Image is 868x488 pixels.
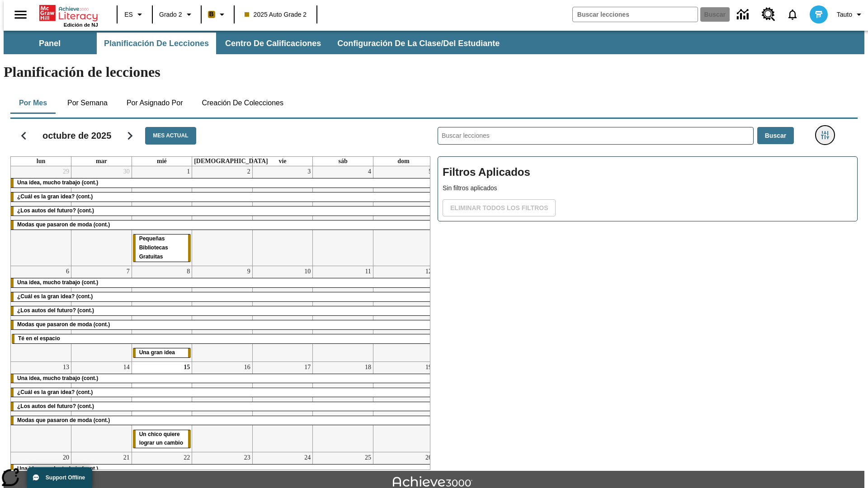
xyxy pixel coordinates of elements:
[182,452,192,463] a: 22 de octubre de 2025
[182,362,192,373] a: 15 de octubre de 2025
[12,334,433,343] div: Té en el espacio
[194,92,291,114] button: Creación de colecciones
[373,266,434,361] td: 12 de octubre de 2025
[17,389,93,395] span: ¿Cuál es la gran idea? (cont.)
[39,3,98,28] div: Portada
[302,452,312,463] a: 24 de octubre de 2025
[3,115,430,470] div: Calendario
[336,157,349,166] a: sábado
[11,320,434,329] div: Modas que pasaron de moda (cont.)
[17,193,93,200] span: ¿Cuál es la gran idea? (cont.)
[42,130,111,141] h2: octubre de 2025
[132,361,192,452] td: 15 de octubre de 2025
[192,361,253,452] td: 16 de octubre de 2025
[781,3,804,26] a: Notificaciones
[443,161,853,183] h2: Filtros Aplicados
[252,166,313,266] td: 3 de octubre de 2025
[424,266,434,277] a: 12 de octubre de 2025
[443,183,853,193] p: Sin filtros aplicados
[145,127,196,145] button: Mes actual
[424,362,434,373] a: 19 de octubre de 2025
[61,362,71,373] a: 13 de octubre de 2025
[132,266,192,361] td: 8 de octubre de 2025
[46,474,85,481] span: Support Offline
[833,6,868,23] button: Perfil/Configuración
[94,157,109,166] a: martes
[373,361,434,452] td: 19 de octubre de 2025
[242,452,252,463] a: 23 de octubre de 2025
[17,307,94,314] span: ¿Los autos del futuro? (cont.)
[122,452,132,463] a: 21 de octubre de 2025
[4,31,864,54] div: Subbarra de navegación
[118,124,142,147] button: Seguir
[424,452,434,463] a: 26 de octubre de 2025
[192,266,253,361] td: 9 de octubre de 2025
[5,33,95,54] button: Panel
[4,33,508,54] div: Subbarra de navegación
[302,266,312,277] a: 10 de octubre de 2025
[133,348,191,357] div: Una gran idea
[330,33,507,54] button: Configuración de la clase/del estudiante
[125,266,132,277] a: 7 de octubre de 2025
[11,266,71,361] td: 6 de octubre de 2025
[185,166,192,177] a: 1 de octubre de 2025
[816,126,834,144] button: Menú lateral de filtros
[277,157,288,166] a: viernes
[427,166,434,177] a: 5 de octubre de 2025
[61,452,71,463] a: 20 de octubre de 2025
[810,5,828,23] img: avatar image
[133,235,191,262] div: Pequeñas Bibliotecas Gratuitas
[155,157,169,166] a: miércoles
[159,10,182,19] span: Grado 2
[119,92,190,114] button: Por asignado por
[837,10,852,19] span: Tauto
[71,166,132,266] td: 30 de septiembre de 2025
[242,362,252,373] a: 16 de octubre de 2025
[97,33,216,54] button: Planificación de lecciones
[363,266,373,277] a: 11 de octubre de 2025
[373,166,434,266] td: 5 de octubre de 2025
[313,361,373,452] td: 18 de octubre de 2025
[337,38,500,49] span: Configuración de la clase/del estudiante
[11,388,434,397] div: ¿Cuál es la gran idea? (cont.)
[17,179,98,186] span: Una idea, mucho trabajo (cont.)
[61,166,71,177] a: 29 de septiembre de 2025
[192,166,253,266] td: 2 de octubre de 2025
[11,374,434,383] div: Una idea, mucho trabajo (cont.)
[104,38,209,49] span: Planificación de lecciones
[245,10,307,19] span: 2025 Auto Grade 2
[573,7,698,22] input: Buscar campo
[731,2,756,27] a: Centro de información
[11,361,71,452] td: 13 de octubre de 2025
[139,235,168,260] span: Pequeñas Bibliotecas Gratuitas
[438,156,858,221] div: Filtros Aplicados
[438,127,753,144] input: Buscar lecciones
[17,221,110,228] span: Modas que pasaron de moda (cont.)
[139,349,175,356] span: Una gran idea
[11,306,434,315] div: ¿Los autos del futuro? (cont.)
[132,166,192,266] td: 1 de octubre de 2025
[11,416,434,425] div: Modas que pasaron de moda (cont.)
[17,417,110,423] span: Modas que pasaron de moda (cont.)
[363,362,373,373] a: 18 de octubre de 2025
[245,266,252,277] a: 9 de octubre de 2025
[133,430,191,448] div: Un chico quiere lograr un cambio
[11,465,434,474] div: Una idea, mucho trabajo (cont.)
[756,2,781,27] a: Centro de recursos, Se abrirá en una pestaña nueva.
[71,266,132,361] td: 7 de octubre de 2025
[218,33,328,54] button: Centro de calificaciones
[39,38,61,49] span: Panel
[124,10,133,19] span: ES
[17,207,94,214] span: ¿Los autos del futuro? (cont.)
[11,206,434,216] div: ¿Los autos del futuro? (cont.)
[11,178,434,188] div: Una idea, mucho trabajo (cont.)
[35,157,47,166] a: lunes
[11,166,71,266] td: 29 de septiembre de 2025
[204,6,231,23] button: Boost El color de la clase es anaranjado claro. Cambiar el color de la clase.
[804,3,833,26] button: Escoja un nuevo avatar
[245,166,252,177] a: 2 de octubre de 2025
[60,92,115,114] button: Por semana
[39,4,98,22] a: Portada
[17,279,98,286] span: Una idea, mucho trabajo (cont.)
[302,362,312,373] a: 17 de octubre de 2025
